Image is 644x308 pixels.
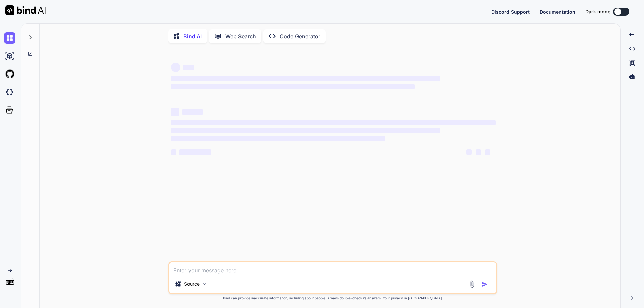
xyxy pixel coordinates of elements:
span: Discord Support [491,9,530,15]
img: githubLight [4,68,15,80]
span: ‌ [183,65,194,70]
span: ‌ [171,76,440,81]
button: Documentation [540,8,575,15]
span: ‌ [466,149,472,155]
span: Documentation [540,9,575,15]
button: Discord Support [491,8,530,15]
img: chat [4,32,15,44]
span: ‌ [485,149,490,155]
span: ‌ [171,84,415,89]
img: darkCloudIdeIcon [4,86,15,98]
span: Dark mode [585,8,610,15]
span: ‌ [171,136,385,141]
span: ‌ [171,128,440,133]
img: Pick Models [202,281,207,287]
span: ‌ [171,108,179,116]
p: Bind AI [183,32,202,40]
span: ‌ [476,149,481,155]
img: Bind AI [5,5,46,15]
p: Bind can provide inaccurate information, including about people. Always double-check its answers.... [168,296,497,301]
p: Web Search [225,32,256,40]
img: icon [481,281,488,288]
span: ‌ [179,149,211,155]
span: ‌ [171,63,180,72]
img: attachment [468,280,476,288]
span: ‌ [171,149,176,155]
p: Code Generator [280,32,320,40]
span: ‌ [182,109,203,115]
span: ‌ [171,120,496,125]
img: ai-studio [4,50,15,62]
p: Source [184,281,200,287]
